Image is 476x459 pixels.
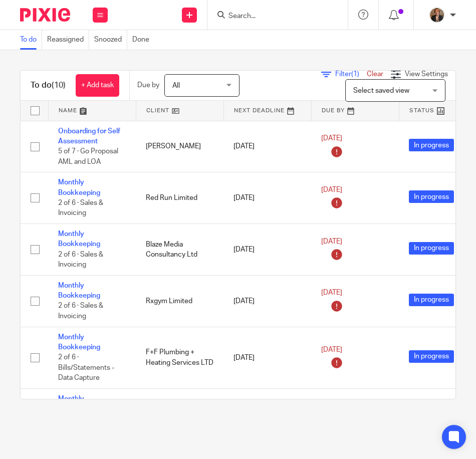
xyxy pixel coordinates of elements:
[136,224,223,276] td: Blaze Media Consultancy Ltd
[223,327,311,388] td: [DATE]
[20,8,70,22] img: Pixie
[321,238,342,245] span: [DATE]
[58,199,103,217] span: 2 of 6 · Sales & Invoicing
[172,82,180,89] span: All
[429,7,445,23] img: WhatsApp%20Image%202025-04-23%20at%2010.20.30_16e186ec.jpg
[58,148,118,165] span: 5 of 7 · Go Proposal AML and LOA
[351,71,359,78] span: (1)
[409,350,454,363] span: In progress
[58,231,100,248] a: Monthly Bookkeeping
[58,303,103,320] span: 2 of 6 · Sales & Invoicing
[58,282,100,299] a: Monthly Bookkeeping
[227,12,318,21] input: Search
[409,294,454,306] span: In progress
[31,80,66,91] h1: To do
[136,275,223,327] td: Rxgym Limited
[137,80,159,90] p: Due by
[409,139,454,151] span: In progress
[353,87,409,94] span: Select saved view
[58,354,114,382] span: 2 of 6 · Bills/Statements - Data Capture
[58,128,120,145] a: Onboarding for Self Assessment
[136,327,223,388] td: F+F Plumbing + Heating Services LTD
[321,346,342,353] span: [DATE]
[58,334,100,351] a: Monthly Bookkeeping
[321,186,342,193] span: [DATE]
[223,121,311,172] td: [DATE]
[94,30,127,50] a: Snoozed
[47,30,89,50] a: Reassigned
[223,172,311,224] td: [DATE]
[136,388,223,440] td: Dab Passive Fire Protection Specialists Ltd
[405,71,448,78] span: View Settings
[136,121,223,172] td: [PERSON_NAME]
[76,74,119,97] a: + Add task
[409,242,454,255] span: In progress
[321,135,342,142] span: [DATE]
[223,224,311,276] td: [DATE]
[321,290,342,297] span: [DATE]
[20,30,42,50] a: To do
[58,179,100,196] a: Monthly Bookkeeping
[136,172,223,224] td: Red Run Limited
[367,71,383,78] a: Clear
[409,190,454,203] span: In progress
[58,251,103,269] span: 2 of 6 · Sales & Invoicing
[132,30,154,50] a: Done
[58,395,100,412] a: Monthly Bookkeeping
[223,388,311,440] td: [DATE]
[223,275,311,327] td: [DATE]
[335,71,367,78] span: Filter
[52,81,66,89] span: (10)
